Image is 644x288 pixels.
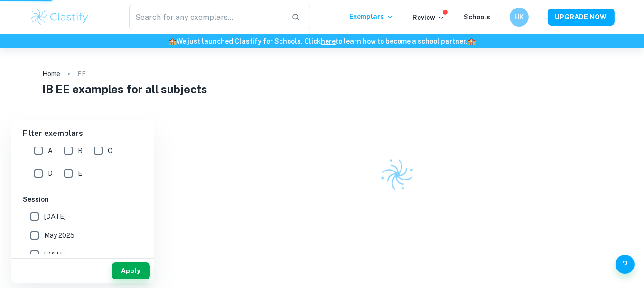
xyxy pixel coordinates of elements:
[375,153,419,197] img: Clastify logo
[413,12,445,23] p: Review
[44,230,75,241] span: May 2025
[467,37,476,45] span: 🏫
[548,9,615,26] button: UPGRADE NOW
[616,255,635,274] button: Help and Feedback
[78,145,83,156] span: B
[77,69,86,79] p: EE
[23,194,142,205] h6: Session
[48,168,53,179] span: D
[2,36,642,46] h6: We just launched Clastify for Schools. Click to learn how to become a school partner.
[108,145,112,156] span: C
[44,249,66,260] span: [DATE]
[11,120,154,147] h6: Filter exemplars
[168,37,177,45] span: 🏫
[30,8,90,27] img: Clastify logo
[321,37,336,45] a: here
[464,13,491,21] a: Schools
[129,4,284,30] input: Search for any exemplars...
[513,12,524,22] h6: HK
[112,262,150,279] button: Apply
[78,168,82,179] span: E
[42,81,601,98] h1: IB EE examples for all subjects
[350,11,394,22] p: Exemplars
[510,8,529,27] button: HK
[44,211,66,222] span: [DATE]
[48,145,53,156] span: A
[42,67,60,81] a: Home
